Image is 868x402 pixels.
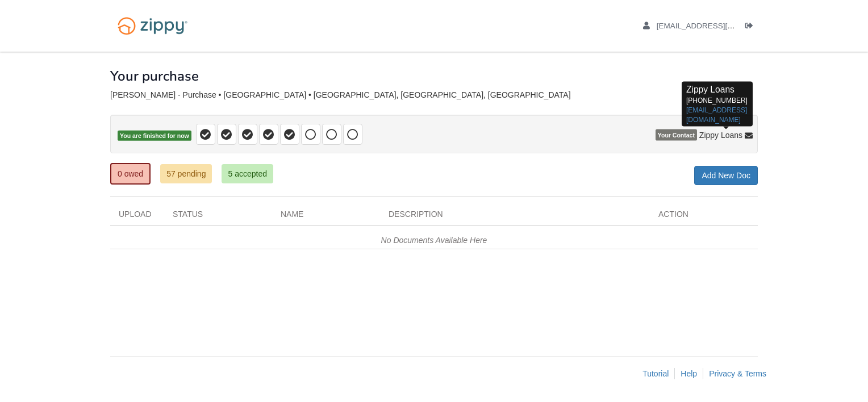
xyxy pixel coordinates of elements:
[656,129,697,141] span: Your Contact
[650,208,758,225] div: Action
[745,22,758,33] a: Log out
[642,369,669,378] a: Tutorial
[686,84,735,94] span: Zippy Loans
[272,208,380,225] div: Name
[110,90,758,100] div: [PERSON_NAME] - Purchase • [GEOGRAPHIC_DATA] • [GEOGRAPHIC_DATA], [GEOGRAPHIC_DATA], [GEOGRAPHIC_...
[160,164,212,183] a: 57 pending
[694,166,758,185] a: Add New Doc
[110,11,195,40] img: Logo
[110,208,164,225] div: Upload
[164,208,272,225] div: Status
[699,129,742,141] span: Zippy Loans
[643,22,787,33] a: edit profile
[686,106,747,124] a: [EMAIL_ADDRESS][DOMAIN_NAME]
[222,164,273,183] a: 5 accepted
[686,83,748,125] p: [PHONE_NUMBER]
[709,369,766,378] a: Privacy & Terms
[110,69,199,83] h1: Your purchase
[118,131,191,141] span: You are finished for now
[657,22,787,30] span: dennisldanielsjr@gmail.com
[110,163,151,185] a: 0 owed
[381,236,487,245] em: No Documents Available Here
[681,369,697,378] a: Help
[380,208,650,225] div: Description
